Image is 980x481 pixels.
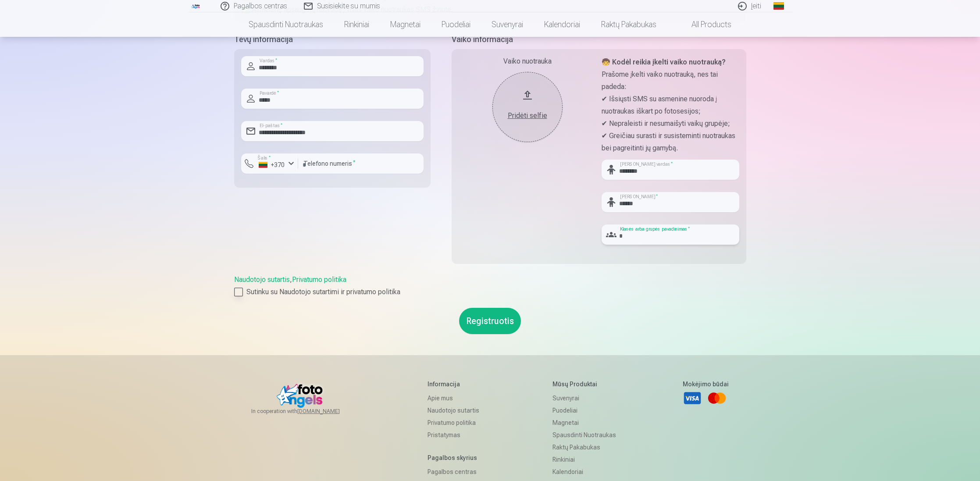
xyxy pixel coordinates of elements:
[552,429,616,441] a: Spausdinti nuotraukas
[552,380,616,388] h5: Mūsų produktai
[552,404,616,417] a: Puodeliai
[255,155,273,161] label: Šalis
[602,58,726,66] strong: 🧒 Kodėl reikia įkelti vaiko nuotrauką?
[667,12,742,37] a: All products
[380,12,431,37] a: Magnetai
[234,33,431,46] h5: Tėvų informacija
[552,392,616,404] a: Suvenyrai
[428,380,486,388] h5: Informacija
[292,275,346,284] a: Privatumo politika
[552,441,616,453] a: Raktų pakabukas
[259,160,285,169] div: +370
[602,130,739,154] p: ✔ Greičiau surasti ir susisteminti nuotraukas bei pagreitinti jų gamybą.
[234,275,290,284] a: Naudotojo sutartis
[492,72,563,142] button: Pridėti selfie
[297,408,361,415] a: [DOMAIN_NAME]
[591,12,667,37] a: Raktų pakabukas
[602,68,739,93] p: Prašome įkelti vaiko nuotrauką, nes tai padeda:
[428,404,486,417] a: Naudotojo sutartis
[481,12,534,37] a: Suvenyrai
[234,287,746,297] label: Sutinku su Naudotojo sutartimi ir privatumo politika
[552,417,616,429] a: Magnetai
[707,388,727,408] a: Mastercard
[459,56,596,67] div: Vaiko nuotrauka
[501,110,554,121] div: Pridėti selfie
[428,392,486,404] a: Apie mus
[534,12,591,37] a: Kalendoriai
[241,153,298,174] button: Šalis*+370
[683,388,702,408] a: Visa
[431,12,481,37] a: Puodeliai
[602,118,739,130] p: ✔ Nepraleisti ir nesumaišyti vaikų grupėje;
[428,453,486,462] h5: Pagalbos skyrius
[683,380,729,388] h5: Mokėjimo būdai
[459,308,521,334] button: Registruotis
[428,417,486,429] a: Privatumo politika
[452,33,746,46] h5: Vaiko informacija
[428,466,486,478] a: Pagalbos centras
[191,4,201,9] img: /fa2
[238,12,334,37] a: Spausdinti nuotraukas
[602,93,739,118] p: ✔ Išsiųsti SMS su asmenine nuoroda į nuotraukas iškart po fotosesijos;
[234,274,746,297] div: ,
[552,466,616,478] a: Kalendoriai
[552,453,616,466] a: Rinkiniai
[334,12,380,37] a: Rinkiniai
[428,429,486,441] a: Pristatymas
[251,408,361,415] span: In cooperation with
